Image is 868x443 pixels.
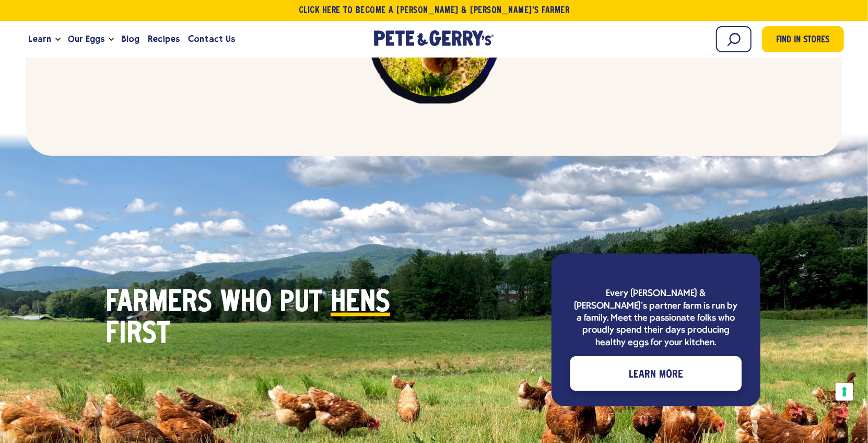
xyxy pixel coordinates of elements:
button: Open the dropdown menu for Learn [55,38,61,41]
button: Your consent preferences for tracking technologies [836,383,853,401]
a: Blog [117,25,144,53]
a: Contact Us [184,25,239,53]
p: Every [PERSON_NAME] & [PERSON_NAME]’s partner farm is run by a family. Meet the passionate folks ... [572,288,740,349]
span: hens [331,288,390,319]
a: Our Eggs [64,25,109,53]
span: Find in Stores [777,33,830,48]
a: Learn More [570,357,742,391]
span: put [280,288,322,319]
span: Learn [28,32,51,46]
a: Learn [24,25,55,53]
a: Find in Stores [762,26,844,52]
span: Learn More [629,367,683,383]
span: Farmers [105,288,212,319]
button: Open the dropdown menu for Our Eggs [109,38,114,41]
a: Recipes [144,25,184,53]
span: Recipes [148,32,180,46]
span: Contact Us [189,32,235,46]
span: Blog [121,32,139,46]
input: Search [716,26,752,52]
span: Our Eggs [68,32,104,46]
span: first [105,319,170,350]
span: who [220,288,272,319]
